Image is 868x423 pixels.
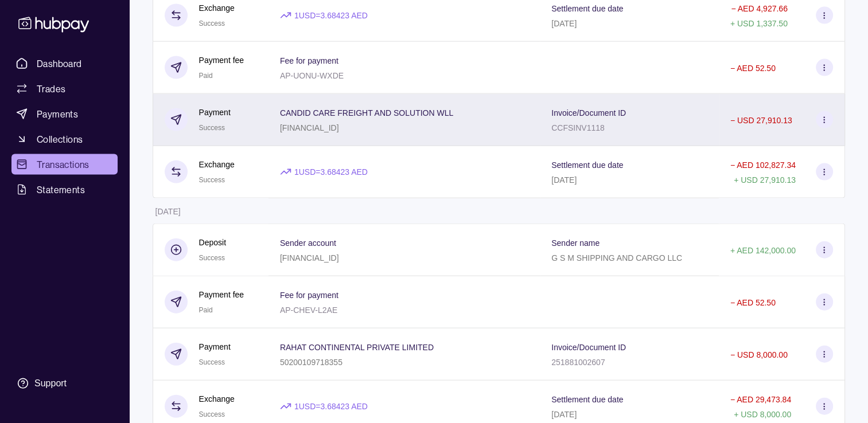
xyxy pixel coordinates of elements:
p: CANDID CARE FREIGHT AND SOLUTION WLL [280,108,453,117]
a: Trades [11,79,118,99]
p: Invoice/Document ID [551,108,626,117]
span: Paid [199,72,213,80]
p: 1 USD = 3.68423 AED [294,400,368,413]
p: + USD 1,337.50 [730,19,788,28]
a: Statements [11,179,118,200]
p: RAHAT CONTINENTAL PRIVATE LIMITED [280,343,434,352]
p: Sender account [280,238,336,248]
p: Invoice/Document ID [551,343,626,352]
p: AP-CHEV-L2AE [280,305,337,315]
p: 50200109718355 [280,358,342,367]
span: Success [199,19,225,28]
a: Transactions [11,154,118,175]
p: 251881002607 [551,358,605,367]
span: Collections [37,132,83,146]
div: Support [34,377,67,390]
a: Collections [11,129,118,150]
span: Payments [37,107,78,121]
p: + USD 27,910.13 [734,175,796,185]
p: − USD 27,910.13 [730,116,792,125]
p: [FINANCIAL_ID] [280,123,339,132]
p: [DATE] [155,207,181,216]
p: Exchange [199,2,235,14]
p: Fee for payment [280,56,338,65]
span: Success [199,358,225,366]
span: Paid [199,306,213,314]
span: Trades [37,82,65,96]
p: Sender name [551,238,600,248]
p: − AED 102,827.34 [730,160,796,170]
p: Payment [199,106,231,119]
span: Transactions [37,158,89,171]
p: Settlement due date [551,160,623,170]
p: CCFSINV1118 [551,123,605,132]
p: G S M SHIPPING AND CARGO LLC [551,253,682,263]
span: Statements [37,183,85,197]
p: 1 USD = 3.68423 AED [294,9,368,22]
p: Fee for payment [280,291,338,300]
p: [FINANCIAL_ID] [280,253,339,263]
p: − AED 52.50 [730,64,776,73]
p: Settlement due date [551,4,623,13]
span: Success [199,176,225,184]
p: Payment [199,340,231,353]
p: Payment fee [199,54,244,66]
p: + AED 142,000.00 [730,246,796,255]
p: − USD 8,000.00 [730,350,788,359]
span: Dashboard [37,57,82,70]
p: − AED 29,473.84 [730,395,791,404]
span: Success [199,124,225,132]
p: [DATE] [551,410,577,419]
p: Payment fee [199,288,244,301]
span: Success [199,410,225,418]
p: − AED 4,927.66 [731,4,787,13]
p: + USD 8,000.00 [734,410,791,419]
p: [DATE] [551,175,577,185]
a: Payments [11,104,118,124]
p: Exchange [199,393,235,405]
p: − AED 52.50 [730,298,776,307]
p: Settlement due date [551,395,623,404]
a: Support [11,371,118,395]
p: Deposit [199,236,226,249]
p: [DATE] [551,19,577,28]
a: Dashboard [11,53,118,74]
p: 1 USD = 3.68423 AED [294,166,368,178]
p: Exchange [199,158,235,171]
span: Success [199,254,225,262]
p: AP-UONU-WXDE [280,71,344,80]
